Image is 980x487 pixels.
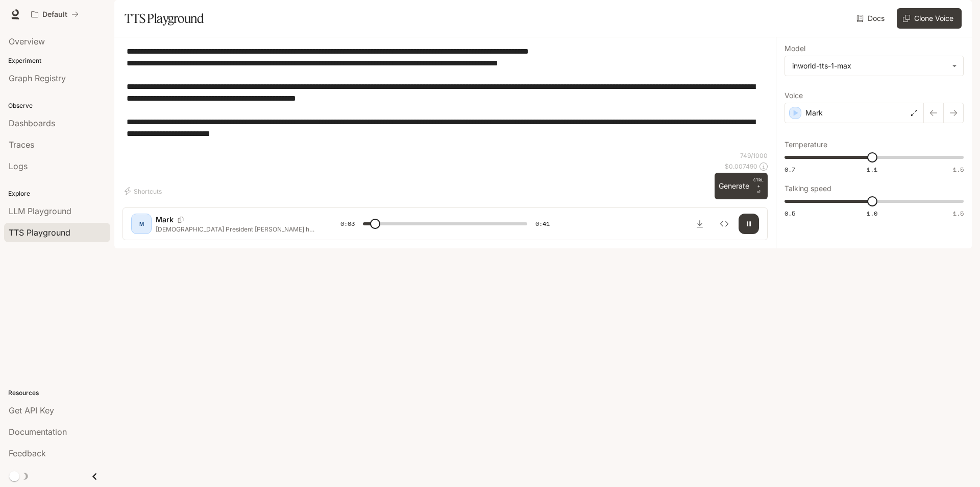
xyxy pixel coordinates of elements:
[156,225,316,234] p: [DEMOGRAPHIC_DATA] President [PERSON_NAME] has declared he will not allow [DEMOGRAPHIC_DATA] Prim...
[715,173,768,199] button: GenerateCTRL +⏎
[27,4,83,25] button: All workspaces
[133,216,150,232] div: M
[953,165,964,174] span: 1.5
[785,209,795,218] span: 0.5
[785,92,803,99] p: Voice
[953,209,964,218] span: 1.5
[122,183,166,199] button: Shortcuts
[535,219,550,229] span: 0:41
[867,165,877,174] span: 1.1
[753,177,764,189] p: CTRL +
[785,185,831,192] p: Talking speed
[753,177,764,195] p: ⏎
[785,141,827,148] p: Temperature
[714,214,734,234] button: Inspect
[867,209,877,218] span: 1.0
[785,45,805,52] p: Model
[805,108,823,118] p: Mark
[792,61,947,71] div: inworld-tts-1-max
[42,10,67,19] p: Default
[785,165,795,174] span: 0.7
[785,56,963,76] div: inworld-tts-1-max
[897,8,962,29] button: Clone Voice
[340,219,355,229] span: 0:03
[156,215,174,225] p: Mark
[854,8,889,29] a: Docs
[125,8,204,29] h1: TTS Playground
[690,214,710,234] button: Download audio
[174,217,188,223] button: Copy Voice ID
